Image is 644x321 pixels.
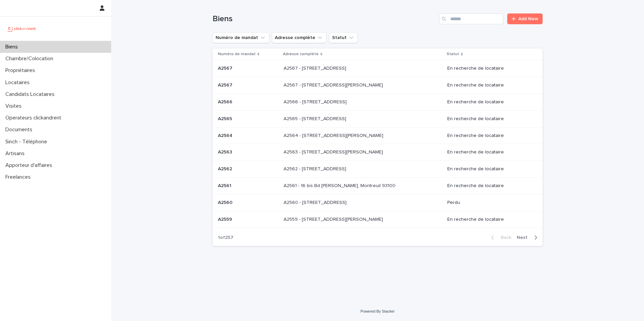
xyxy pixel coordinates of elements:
p: A2567 - [STREET_ADDRESS] [284,64,348,71]
p: Artisans [3,150,30,157]
p: Sinch - Téléphone [3,139,53,145]
p: Numéro de mandat [218,50,256,58]
button: Next [514,235,543,241]
h1: Biens [213,14,437,24]
input: Search [439,13,503,24]
span: Add New [518,16,538,21]
p: A2560 - [STREET_ADDRESS] [284,199,348,206]
button: Back [486,235,514,241]
tr: A2564A2564 A2564 - [STREET_ADDRESS][PERSON_NAME]A2564 - [STREET_ADDRESS][PERSON_NAME] En recherch... [213,127,543,144]
p: A2567 - [STREET_ADDRESS][PERSON_NAME] [284,81,384,88]
p: A2559 - [STREET_ADDRESS][PERSON_NAME] [284,215,384,222]
p: Adresse complète [283,50,319,58]
p: A2564 - [STREET_ADDRESS][PERSON_NAME] [284,132,385,139]
tr: A2567A2567 A2567 - [STREET_ADDRESS]A2567 - [STREET_ADDRESS] En recherche de locataire [213,60,543,77]
p: Freelances [3,174,36,180]
p: A2562 [218,165,233,172]
p: Perdu [447,200,532,206]
p: En recherche de locataire [447,99,532,105]
p: En recherche de locataire [447,183,532,189]
p: Documents [3,127,38,133]
button: Numéro de mandat [213,32,269,43]
tr: A2563A2563 A2563 - [STREET_ADDRESS][PERSON_NAME]A2563 - [STREET_ADDRESS][PERSON_NAME] En recherch... [213,144,543,161]
tr: A2561A2561 A2561 - 16 bis Bd [PERSON_NAME], Montreuil 93100A2561 - 16 bis Bd [PERSON_NAME], Montr... [213,177,543,194]
p: A2566 [218,98,234,105]
p: A2564 [218,132,234,139]
p: En recherche de locataire [447,66,532,71]
tr: A2565A2565 A2565 - [STREET_ADDRESS]A2565 - [STREET_ADDRESS] En recherche de locataire [213,110,543,127]
button: Adresse complète [272,32,326,43]
p: Propriétaires [3,67,40,74]
a: Add New [507,13,543,24]
p: A2561 [218,182,233,189]
p: A2560 [218,199,234,206]
span: Next [517,235,532,240]
tr: A2559A2559 A2559 - [STREET_ADDRESS][PERSON_NAME]A2559 - [STREET_ADDRESS][PERSON_NAME] En recherch... [213,211,543,228]
p: En recherche de locataire [447,82,532,88]
tr: A2567A2567 A2567 - [STREET_ADDRESS][PERSON_NAME]A2567 - [STREET_ADDRESS][PERSON_NAME] En recherch... [213,77,543,94]
p: En recherche de locataire [447,149,532,155]
p: A2563 - 781 Avenue de Monsieur Teste, Montpellier 34070 [284,148,384,155]
p: Statut [447,50,459,58]
tr: A2562A2562 A2562 - [STREET_ADDRESS]A2562 - [STREET_ADDRESS] En recherche de locataire [213,161,543,178]
p: En recherche de locataire [447,217,532,222]
p: Visites [3,103,27,109]
p: A2567 [218,64,234,71]
tr: A2566A2566 A2566 - [STREET_ADDRESS]A2566 - [STREET_ADDRESS] En recherche de locataire [213,94,543,110]
p: Chambre/Colocation [3,56,59,62]
p: Biens [3,44,23,50]
p: Apporteur d'affaires [3,162,58,169]
p: A2567 [218,81,234,88]
p: Operateurs clickandrent [3,115,67,121]
p: A2561 - 16 bis Bd [PERSON_NAME], Montreuil 93100 [284,182,397,189]
p: A2566 - [STREET_ADDRESS] [284,98,348,105]
p: En recherche de locataire [447,133,532,139]
p: En recherche de locataire [447,116,532,122]
p: A2562 - [STREET_ADDRESS] [284,165,348,172]
p: Candidats Locataires [3,91,60,98]
img: UCB0brd3T0yccxBKYDjQ [5,22,38,35]
p: A2565 [218,115,233,122]
p: Locataires [3,79,35,86]
p: A2565 - [STREET_ADDRESS] [284,115,348,122]
p: A2563 [218,148,233,155]
tr: A2560A2560 A2560 - [STREET_ADDRESS]A2560 - [STREET_ADDRESS] Perdu [213,194,543,211]
a: Powered By Stacker [360,309,394,313]
span: Back [497,235,511,240]
p: A2559 [218,215,233,222]
p: En recherche de locataire [447,166,532,172]
p: 1 of 257 [213,229,239,246]
button: Statut [329,32,358,43]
